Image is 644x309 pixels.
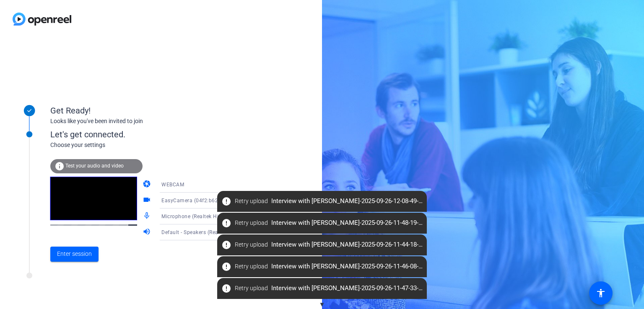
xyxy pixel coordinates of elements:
[50,247,99,262] button: Enter session
[319,301,325,308] span: ▼
[221,262,231,272] mat-icon: error
[143,211,153,221] mat-icon: mic_none
[235,284,268,293] span: Retry upload
[143,196,153,206] mat-icon: videocam
[217,281,427,296] span: Interview with [PERSON_NAME]-2025-09-26-11-47-33-348-1.webm
[221,218,231,228] mat-icon: error
[217,216,427,231] span: Interview with [PERSON_NAME]-2025-09-26-11-48-19-544-1.webm
[143,227,153,237] mat-icon: volume_up
[50,117,218,126] div: Looks like you've been invited to join
[143,180,153,190] mat-icon: camera
[161,213,268,219] span: Microphone (Realtek High Definition Audio)
[50,141,235,149] div: Choose your settings
[235,240,268,249] span: Retry upload
[596,288,606,298] mat-icon: accessibility
[55,161,65,171] mat-icon: info
[235,197,268,206] span: Retry upload
[50,128,235,141] div: Let's get connected.
[221,240,231,250] mat-icon: error
[161,229,283,235] span: Default - Speakers (Realtek High Definition Audio)
[161,198,223,203] span: EasyCamera (04f2:b628)
[235,262,268,271] span: Retry upload
[217,194,427,209] span: Interview with [PERSON_NAME]-2025-09-26-12-08-49-964-1.webm
[235,219,268,227] span: Retry upload
[161,182,184,188] span: WEBCAM
[65,163,124,169] span: Test your audio and video
[217,237,427,252] span: Interview with [PERSON_NAME]-2025-09-26-11-44-18-202-1.webm
[221,283,231,294] mat-icon: error
[50,104,218,117] div: Get Ready!
[57,250,92,258] span: Enter session
[217,259,427,274] span: Interview with [PERSON_NAME]-2025-09-26-11-46-08-597-0.webm
[221,196,231,206] mat-icon: error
